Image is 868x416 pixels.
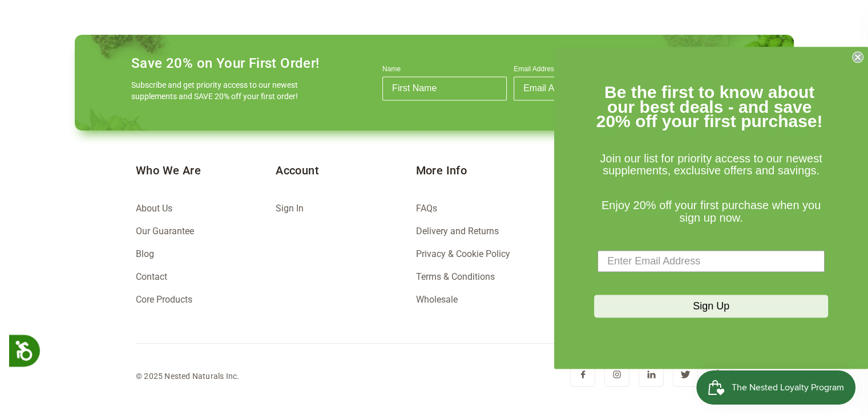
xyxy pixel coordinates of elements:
[696,370,857,405] iframe: Button to open loyalty program pop-up
[554,47,868,369] div: FLYOUT Form
[600,152,822,177] span: Join our list for priority access to our newest supplements, exclusive offers and savings.
[415,203,437,214] a: FAQs
[136,369,239,383] div: © 2025 Nested Naturals Inc.
[514,76,638,100] input: Email Address
[597,251,825,272] input: Enter Email Address
[136,162,276,178] h5: Who We Are
[136,271,167,282] a: Contact
[136,248,154,259] a: Blog
[131,79,302,102] p: Subscribe and get priority access to our newest supplements and SAVE 20% off your first order!
[276,162,415,178] h5: Account
[136,294,192,305] a: Core Products
[276,203,304,214] a: Sign In
[382,65,507,76] label: Name
[136,226,194,236] a: Our Guarantee
[594,295,828,318] button: Sign Up
[382,76,507,100] input: First Name
[601,199,821,224] span: Enjoy 20% off your first purchase when you sign up now.
[136,203,172,214] a: About Us
[131,55,320,71] h4: Save 20% on Your First Order!
[514,65,638,76] label: Email Address
[415,248,510,259] a: Privacy & Cookie Policy
[852,51,863,63] button: Close dialog
[415,162,555,178] h5: More Info
[596,83,823,130] span: Be the first to know about our best deals - and save 20% off your first purchase!
[415,271,494,282] a: Terms & Conditions
[415,226,498,236] a: Delivery and Returns
[415,294,457,305] a: Wholesale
